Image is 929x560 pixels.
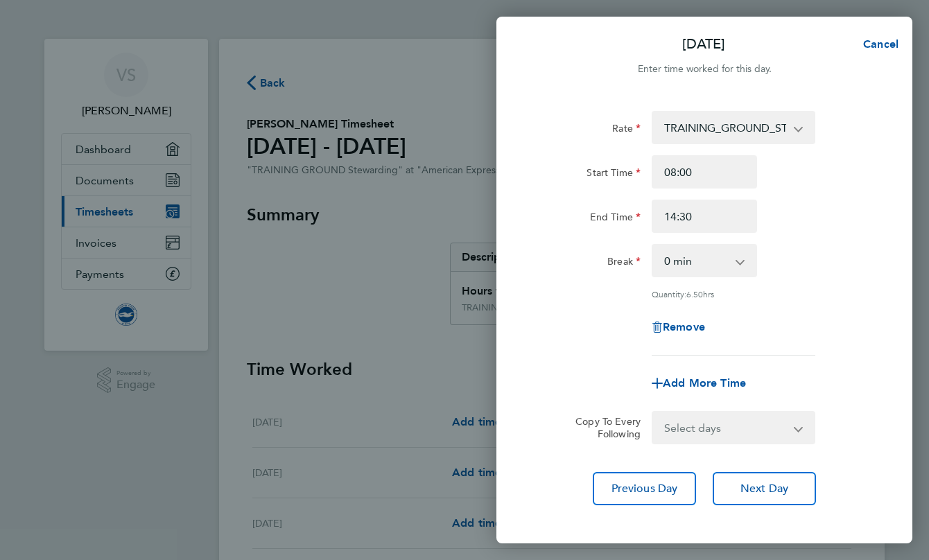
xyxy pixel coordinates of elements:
span: Next Day [740,482,788,496]
label: End Time [590,211,641,227]
div: Enter time worked for this day. [496,61,912,78]
div: Quantity: hrs [652,288,815,299]
button: Cancel [841,30,912,58]
span: Add More Time [663,376,746,390]
label: Break [607,255,641,272]
label: Copy To Every Following [564,415,641,440]
button: Add More Time [652,378,746,389]
span: Previous Day [611,482,678,496]
button: Next Day [713,472,816,505]
p: [DATE] [682,35,725,54]
span: 6.50 [686,288,703,299]
input: E.g. 18:00 [652,200,757,233]
button: Previous Day [593,472,696,505]
span: Remove [663,320,705,333]
label: Rate [612,122,641,139]
span: Cancel [859,37,898,51]
label: Start Time [587,166,641,183]
button: Remove [652,322,705,333]
input: E.g. 08:00 [652,155,757,189]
